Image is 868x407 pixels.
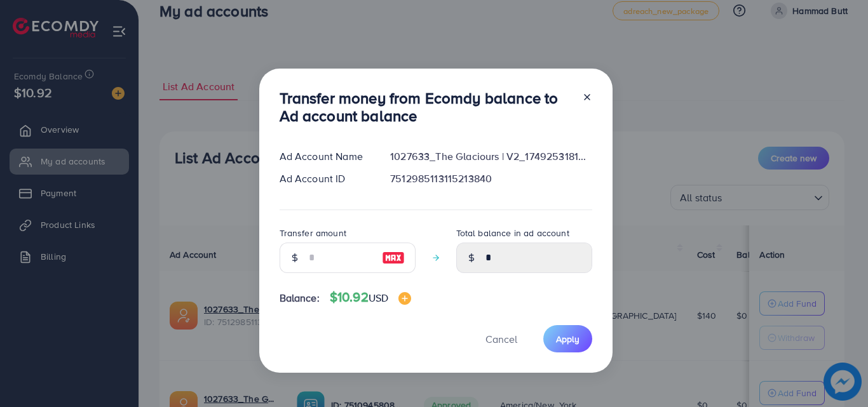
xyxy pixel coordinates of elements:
[380,149,602,164] div: 1027633_The Glaciours | V2_1749253181585
[485,332,517,346] span: Cancel
[470,325,533,352] button: Cancel
[398,292,411,305] img: image
[280,89,572,126] h3: Transfer money from Ecomdy balance to Ad account balance
[382,250,405,265] img: image
[330,290,411,305] h4: $10.92
[369,291,388,305] span: USD
[280,227,346,239] label: Transfer amount
[380,171,602,186] div: 7512985113115213840
[280,291,320,305] span: Balance:
[556,333,580,345] span: Apply
[269,149,381,164] div: Ad Account Name
[269,171,381,186] div: Ad Account ID
[456,227,569,239] label: Total balance in ad account
[543,325,592,352] button: Apply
